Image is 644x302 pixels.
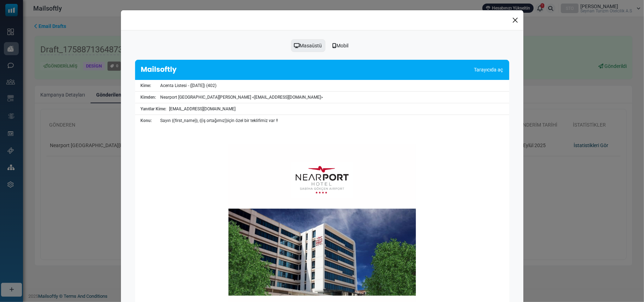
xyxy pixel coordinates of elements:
[167,105,509,113] div: [EMAIL_ADDRESS][DOMAIN_NAME]
[135,93,158,101] div: Kimden:
[158,93,509,101] div: Nearport [GEOGRAPHIC_DATA][PERSON_NAME] <[EMAIL_ADDRESS][DOMAIN_NAME]>
[158,116,509,125] div: Sayın {(first_name)}, {(iş ortağımız)}için özel bir teklifimiz var !!
[161,83,217,88] span: Bu ekrandan Kişi Listesini değiştiremezsiniz. Değişiklik yapmak için lütfen 'Edit in Editor' veya...
[135,81,158,90] div: Kime:
[127,16,156,24] h6: Önizleme
[135,116,158,125] div: Konu:
[291,39,325,52] div: Masaüstü
[135,105,167,113] div: Yanıtlar Kime:
[328,39,353,52] div: Mobil
[474,66,503,74] a: Tarayıcıda aç
[510,15,521,25] button: Close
